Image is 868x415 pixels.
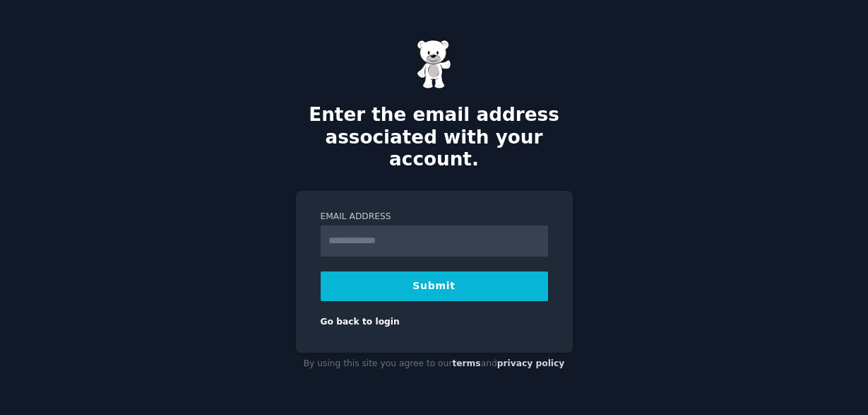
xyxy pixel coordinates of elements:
[321,271,548,301] button: Submit
[296,353,573,375] div: By using this site you agree to our and
[452,358,480,368] a: terms
[497,358,565,368] a: privacy policy
[417,40,452,89] img: Gummy Bear
[321,317,400,327] a: Go back to login
[296,104,573,171] h2: Enter the email address associated with your account.
[321,211,548,223] label: Email Address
